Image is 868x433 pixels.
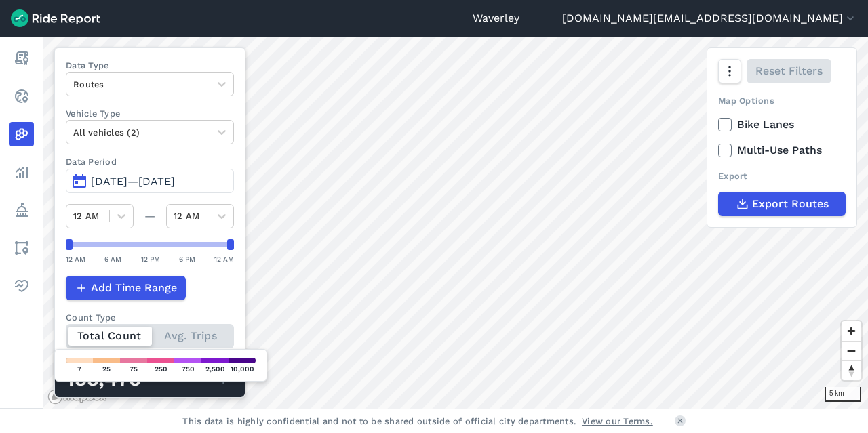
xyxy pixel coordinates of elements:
a: Waverley [473,10,519,26]
canvas: Map [43,37,868,409]
button: [DATE]—[DATE] [66,169,234,193]
div: Map Options [718,94,846,107]
div: 5 km [825,387,861,402]
div: — [134,208,166,224]
button: Zoom in [842,321,861,341]
div: Count Type [66,311,234,324]
img: Ride Report [11,9,100,27]
button: Reset bearing to north [842,360,861,380]
div: Export [718,169,846,182]
label: Data Type [66,59,234,72]
button: Export Routes [718,192,846,216]
a: Heatmaps [9,122,34,146]
button: [DOMAIN_NAME][EMAIL_ADDRESS][DOMAIN_NAME] [562,10,857,26]
label: Bike Lanes [718,117,846,133]
label: Multi-Use Paths [718,142,846,159]
button: Add Time Range [66,276,186,300]
a: Policy [9,198,34,222]
label: Data Period [66,155,234,168]
a: Analyze [9,160,34,184]
a: Report [9,46,34,70]
div: 12 PM [141,253,160,265]
button: Reset Filters [747,59,831,83]
a: Mapbox logo [47,389,107,405]
div: 6 PM [179,253,195,265]
button: Zoom out [842,341,861,360]
a: Health [9,274,34,298]
a: Areas [9,236,34,260]
div: 6 AM [104,253,121,265]
a: Realtime [9,84,34,108]
div: Matched Trips [55,359,245,397]
span: Reset Filters [755,63,823,79]
a: View our Terms. [582,415,653,428]
div: 12 AM [214,253,234,265]
div: 12 AM [66,253,85,265]
span: Export Routes [752,196,829,212]
label: Vehicle Type [66,107,234,120]
span: Add Time Range [91,280,177,296]
div: 155,476 [66,370,159,388]
span: [DATE]—[DATE] [91,175,175,188]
